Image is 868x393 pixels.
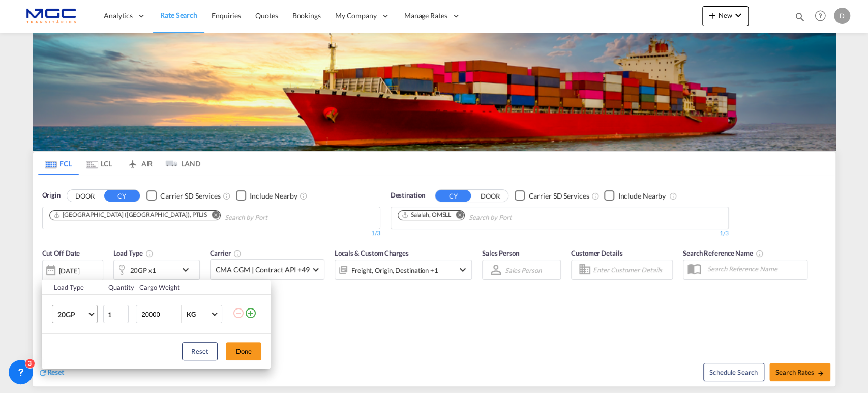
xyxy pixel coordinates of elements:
[139,283,226,292] div: Cargo Weight
[103,305,129,323] input: Qty
[57,310,87,320] span: 20GP
[140,305,181,323] input: Enter Weight
[182,342,218,360] button: Reset
[52,305,98,323] md-select: Choose: 20GP
[187,310,196,318] div: KG
[232,307,245,319] md-icon: icon-minus-circle-outline
[42,280,102,295] th: Load Type
[245,307,257,319] md-icon: icon-plus-circle-outline
[226,342,261,360] button: Done
[102,280,134,295] th: Quantity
